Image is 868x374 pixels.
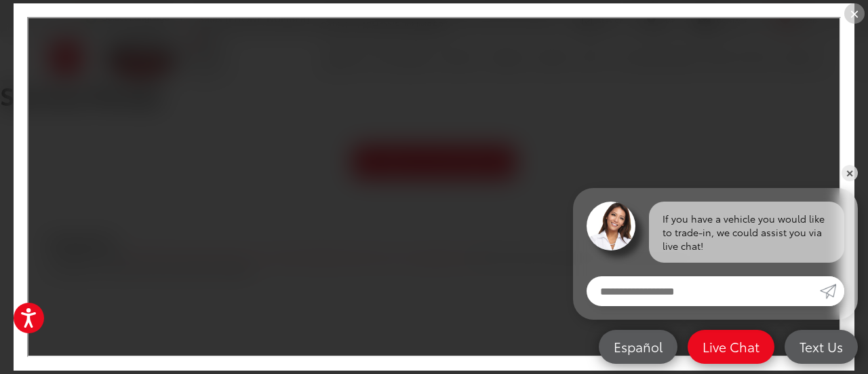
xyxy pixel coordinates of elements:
a: Text Us [785,330,858,364]
div: × [844,3,865,24]
span: Live Chat [696,338,766,355]
img: Agent profile photo [587,202,635,250]
div: If you have a vehicle you would like to trade-in, we could assist you via live chat! [649,202,844,263]
a: Live Chat [688,330,774,364]
span: Español [607,338,669,355]
a: Español [599,330,677,364]
a: Submit [820,276,844,306]
input: Enter your message [587,276,820,306]
span: Text Us [793,338,850,355]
